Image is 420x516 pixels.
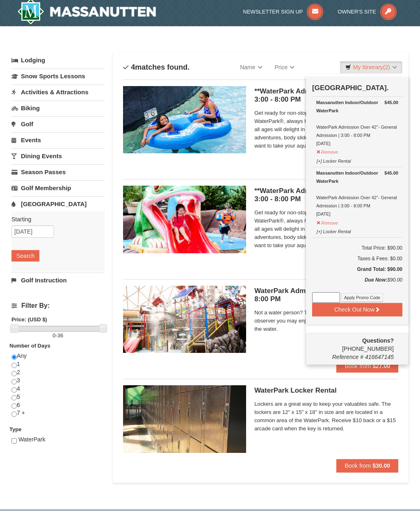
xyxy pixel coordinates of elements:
strong: [GEOGRAPHIC_DATA]. [312,84,388,92]
h5: WaterPark Admission- Observer | 3:00 - 8:00 PM [254,287,398,303]
span: Not a water person? Then this ticket is just for you. As an observer you may enjoy the WaterPark ... [254,309,398,333]
a: Events [11,132,105,148]
div: $90.00 [312,276,402,292]
span: Book from [345,363,371,369]
img: 6619917-1058-293f39d8.jpg [123,86,246,153]
a: Dining Events [11,148,105,164]
strong: $27.00 [372,363,390,369]
span: Get ready for non-stop thrills at the Massanutten WaterPark®, always heated to 84° Fahrenheit. Ch... [254,209,398,250]
h5: WaterPark Locker Rental [254,386,398,395]
strong: $30.00 [372,462,390,469]
div: Taxes & Fees: $0.00 [312,255,402,263]
a: Golf [11,116,105,132]
a: Newsletter Sign Up [243,9,324,15]
span: 4 [131,63,135,71]
div: WaterPark Admission Over 42"- General Admission | 3:00 - 8:00 PM [DATE] [316,98,398,148]
img: 6619917-1005-d92ad057.png [123,385,246,452]
a: Name [234,59,268,75]
span: 0 [52,332,55,339]
button: Book from $30.00 [336,459,398,472]
h6: Total Price: $90.00 [312,244,402,252]
div: Any 1 2 3 4 5 6 7 + [11,352,105,425]
h4: matches found. [123,63,189,71]
a: Golf Instruction [11,273,105,288]
div: Massanutten Indoor/Outdoor WaterPark [316,169,398,185]
span: 416647145 [365,354,394,360]
button: Remove [316,146,338,156]
button: Check Out Now [312,303,402,316]
strong: Price: (USD $) [11,316,47,323]
a: [GEOGRAPHIC_DATA] [11,196,105,211]
a: Activities & Attractions [11,84,105,100]
button: [+] Locker Rental [316,225,351,236]
button: Book from $27.00 [336,359,398,373]
strong: $45.00 [384,98,398,107]
button: Apply Promo Code [341,293,383,302]
span: Newsletter Sign Up [243,9,303,15]
a: Season Passes [11,164,105,180]
label: - [11,332,105,340]
button: Remove [316,217,338,227]
a: Lodging [11,53,105,68]
div: WaterPark Admission Over 42"- General Admission | 3:00 - 8:00 PM [DATE] [316,169,398,218]
h5: Grand Total: $90.00 [312,265,402,273]
strong: $45.00 [384,169,398,177]
span: [PHONE_NUMBER] [312,336,394,352]
a: My Itinerary(2) [340,61,402,73]
span: Get ready for non-stop thrills at the Massanutten WaterPark®, always heated to 84° Fahrenheit. Ch... [254,109,398,150]
h5: **WaterPark Admission - Under 42” Tall | 3:00 - 8:00 PM [254,187,398,203]
a: Biking [11,100,105,116]
img: 6619917-1066-60f46fa6.jpg [123,286,246,353]
strong: Number of Days [9,343,50,349]
span: Reference # [332,354,363,360]
img: 6619917-1062-d161e022.jpg [123,186,246,253]
button: Search [11,250,39,261]
a: Owner's Site [338,9,397,15]
strong: Type [9,426,21,432]
span: Lockers are a great way to keep your valuables safe. The lockers are 12" x 15" x 18" in size and ... [254,400,398,433]
a: Snow Sports Lessons [11,68,105,84]
h4: Filter By: [11,302,105,309]
a: Price [269,59,301,75]
label: Starting [11,215,98,223]
a: Golf Membership [11,180,105,195]
span: 36 [57,332,63,339]
strong: Questions? [362,337,394,344]
span: (2) [383,64,390,70]
span: WaterPark [18,436,46,443]
span: Book from [345,462,371,469]
strong: Due Now: [365,277,387,283]
h5: **WaterPark Admission - Over 42” Tall | 3:00 - 8:00 PM [254,87,398,104]
span: Owner's Site [338,9,376,15]
button: [+] Locker Rental [316,155,351,165]
div: Massanutten Indoor/Outdoor WaterPark [316,98,398,115]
